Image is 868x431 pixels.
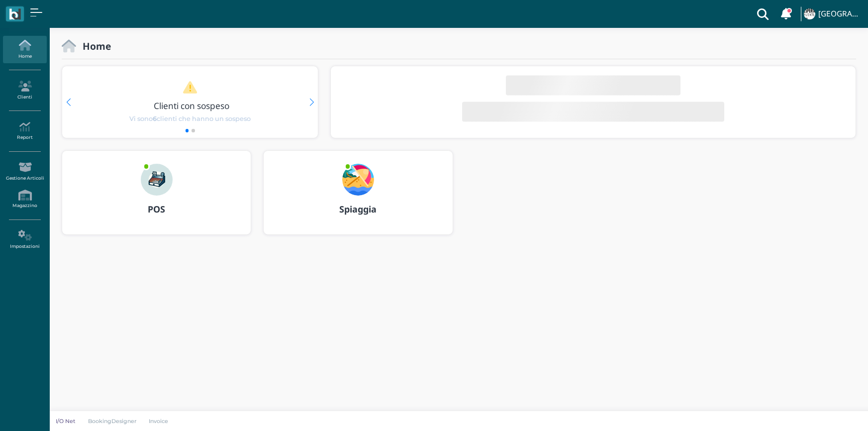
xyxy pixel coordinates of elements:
[804,8,815,19] img: ...
[141,164,173,196] img: ...
[339,203,377,215] b: Spiaggia
[797,400,860,423] iframe: Help widget launcher
[3,158,46,185] a: Gestione Articoli
[148,203,165,215] b: POS
[83,101,301,110] h3: Clienti con sospeso
[3,117,46,145] a: Report
[3,36,46,63] a: Home
[802,2,862,26] a: ... [GEOGRAPHIC_DATA]
[81,81,299,123] a: Clienti con sospeso Vi sono6clienti che hanno un sospeso
[309,99,314,106] div: Next slide
[342,164,374,196] img: ...
[129,114,251,123] span: Vi sono clienti che hanno un sospeso
[3,186,46,213] a: Magazzino
[3,77,46,104] a: Clienti
[153,115,157,122] b: 6
[9,8,20,20] img: logo
[62,66,318,138] div: 1 / 2
[818,10,862,18] h4: [GEOGRAPHIC_DATA]
[62,150,251,247] a: ... POS
[263,150,453,247] a: ... Spiaggia
[66,99,71,106] div: Previous slide
[76,41,111,51] h2: Home
[3,226,46,253] a: Impostazioni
